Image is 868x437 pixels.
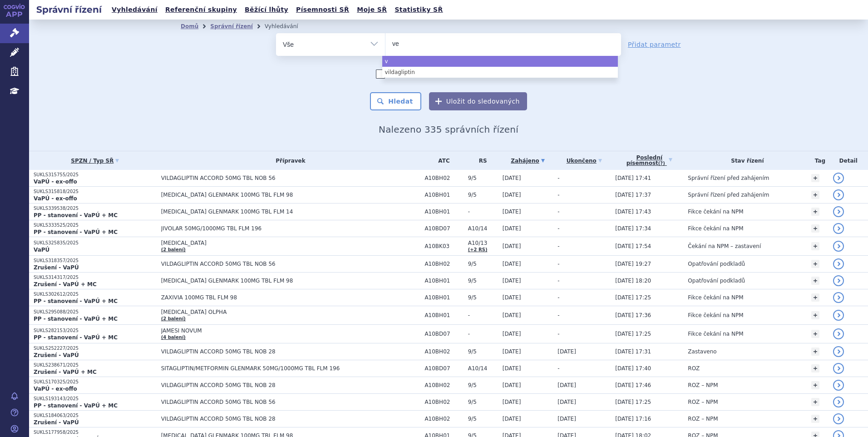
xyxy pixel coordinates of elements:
span: [DATE] 17:37 [615,192,651,198]
span: 9/5 [468,416,498,422]
span: [DATE] 17:36 [615,312,651,318]
span: [MEDICAL_DATA] GLENMARK 100MG TBL FLM 98 [161,192,388,198]
p: SUKLS302612/2025 [34,291,157,298]
li: Vyhledávání [265,20,310,33]
li: vildagliptin [382,67,618,78]
a: detail [833,275,844,286]
span: [DATE] 17:25 [615,399,651,405]
span: A10BH02 [424,261,463,267]
span: Čekání na NPM – zastavení [688,243,761,249]
span: [DATE] [557,348,576,355]
a: Moje SŘ [354,4,390,16]
a: detail [833,173,844,184]
span: [DATE] [557,382,576,388]
a: Poslednípísemnost(?) [615,151,683,170]
span: [DATE] 17:41 [615,175,651,181]
span: Opatřování podkladů [688,278,745,284]
span: 9/5 [468,399,498,405]
span: [DATE] [503,294,521,301]
span: - [557,209,559,215]
span: [DATE] 17:43 [615,209,651,215]
span: 9/5 [468,175,498,181]
a: Referenční skupiny [163,4,240,16]
a: + [811,277,819,285]
span: A10BH01 [424,294,463,301]
span: [DATE] 17:25 [615,331,651,337]
span: [DATE] 19:27 [615,261,651,267]
span: - [557,192,559,198]
span: - [557,294,559,301]
a: + [811,364,819,372]
p: SUKLS314317/2025 [34,274,157,281]
p: SUKLS315818/2025 [34,189,157,195]
a: (2 balení) [161,247,186,252]
th: Přípravek [157,151,420,170]
strong: Zrušení - VaPÚ [34,264,79,271]
button: Hledat [370,92,421,110]
span: A10BH01 [424,312,463,318]
h2: Správní řízení [29,3,109,16]
a: Statistiky SŘ [392,4,445,16]
span: VILDAGLIPTIN ACCORD 50MG TBL NOB 28 [161,348,388,355]
strong: PP - stanovení - VaPÚ + MC [34,298,118,304]
a: Domů [181,23,198,30]
strong: Zrušení - VaPÚ [34,352,79,358]
p: SUKLS333525/2025 [34,222,157,228]
span: JIVOLAR 50MG/1000MG TBL FLM 196 [161,225,388,232]
span: - [557,365,559,372]
span: - [468,209,498,215]
a: detail [833,310,844,321]
span: A10BH02 [424,416,463,422]
span: 9/5 [468,192,498,198]
span: ZAXIVIA 100MG TBL FLM 98 [161,294,388,301]
span: [MEDICAL_DATA] OLPHA [161,309,388,315]
span: Fikce čekání na NPM [688,312,743,318]
strong: VaPÚ - ex-offo [34,195,77,202]
span: [DATE] [503,399,521,405]
span: Fikce čekání na NPM [688,209,743,215]
span: VILDAGLIPTIN ACCORD 50MG TBL NOB 56 [161,175,388,181]
strong: VaPÚ - ex-offo [34,179,77,185]
span: [MEDICAL_DATA] GLENMARK 100MG TBL FLM 14 [161,209,388,215]
span: Správní řízení před zahájením [688,175,769,181]
p: SUKLS315755/2025 [34,172,157,178]
p: SUKLS282153/2025 [34,328,157,334]
p: SUKLS170325/2025 [34,379,157,385]
strong: PP - stanovení - VaPÚ + MC [34,212,118,218]
a: Vyhledávání [109,4,160,16]
span: A10BH02 [424,382,463,388]
p: SUKLS318357/2025 [34,258,157,264]
a: detail [833,206,844,217]
a: (2 balení) [161,316,186,321]
span: A10BH01 [424,192,463,198]
span: - [557,278,559,284]
span: ROZ – NPM [688,399,718,405]
a: detail [833,413,844,424]
span: A10BH02 [424,348,463,355]
p: SUKLS177958/2025 [34,429,157,436]
abbr: (?) [658,161,665,166]
span: [DATE] 17:25 [615,294,651,301]
p: SUKLS184063/2025 [34,412,157,419]
span: - [468,312,498,318]
strong: PP - stanovení - VaPÚ + MC [34,229,118,235]
strong: Zrušení - VaPÚ [34,419,79,426]
a: (+2 RS) [468,247,488,252]
th: Detail [829,151,868,170]
span: VILDAGLIPTIN ACCORD 50MG TBL NOB 56 [161,261,388,267]
a: + [811,415,819,423]
strong: PP - stanovení - VaPÚ + MC [34,402,118,409]
span: - [468,331,498,337]
strong: Zrušení - VaPÚ + MC [34,369,97,375]
th: ATC [420,151,463,170]
span: [DATE] 17:46 [615,382,651,388]
span: A10BK03 [424,243,463,249]
a: + [811,348,819,356]
th: Stav řízení [683,151,807,170]
span: [DATE] [503,225,521,232]
span: A10/14 [468,365,498,372]
a: Zahájeno [503,154,553,167]
span: [DATE] [503,348,521,355]
th: Tag [807,151,829,170]
span: A10BH02 [424,399,463,405]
